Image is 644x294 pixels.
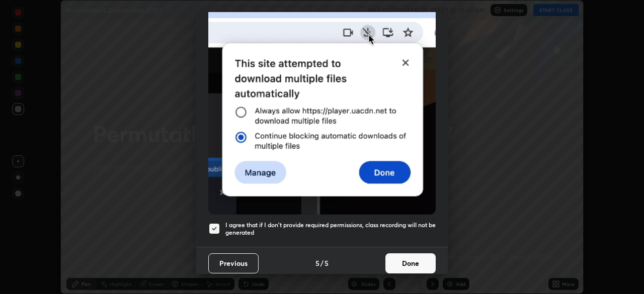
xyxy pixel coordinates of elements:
h4: 5 [315,258,319,268]
button: Done [385,253,436,273]
h5: I agree that if I don't provide required permissions, class recording will not be generated [225,221,436,237]
button: Previous [208,253,259,273]
h4: 5 [325,258,329,268]
h4: / [320,258,324,268]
